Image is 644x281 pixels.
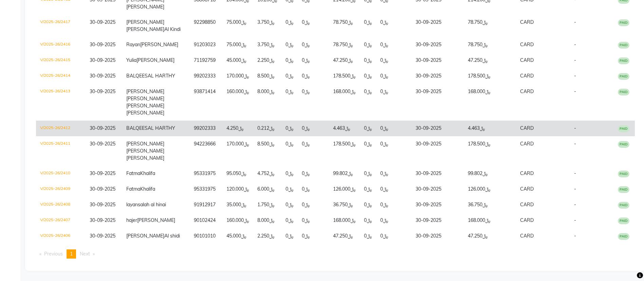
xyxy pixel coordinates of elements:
td: 94223666 [190,136,222,166]
td: ﷼95.050 [222,166,253,181]
td: ﷼0 [298,121,329,136]
td: ﷼0 [360,53,376,68]
span: [PERSON_NAME] [PERSON_NAME] [126,141,164,154]
span: - [574,41,576,48]
td: ﷼0 [376,136,411,166]
span: 30-09-2025 [90,125,115,131]
td: V/2025-26/2411 [36,136,86,166]
td: 99202333 [190,68,222,84]
td: ﷼8.000 [253,213,281,228]
span: CARD [520,57,534,63]
span: CARD [520,141,534,147]
span: - [574,170,576,176]
span: CARD [520,41,534,48]
td: 30-09-2025 [411,197,464,213]
td: ﷼0 [281,53,298,68]
span: [PERSON_NAME] [126,110,164,116]
td: ﷼0 [360,181,376,197]
td: 93871414 [190,84,222,121]
td: 71192759 [190,53,222,68]
td: ﷼0 [281,197,298,213]
span: [PERSON_NAME] [140,41,178,48]
span: PAID [618,125,629,132]
td: ﷼0 [360,15,376,37]
span: PAID [618,186,629,193]
td: ﷼75.000 [222,15,253,37]
td: ﷼8.000 [253,84,281,121]
span: CARD [520,125,534,131]
span: CARD [520,170,534,176]
span: 30-09-2025 [90,19,115,25]
span: - [574,88,576,94]
td: V/2025-26/2406 [36,228,86,244]
span: - [574,19,576,25]
td: ﷼126.000 [329,181,360,197]
td: ﷼0 [376,68,411,84]
span: - [574,73,576,79]
td: 30-09-2025 [411,166,464,181]
td: ﷼178.500 [464,68,516,84]
span: AL HARTHY [148,73,175,79]
span: 1 [70,251,73,257]
span: 30-09-2025 [90,141,115,147]
td: 99202333 [190,121,222,136]
td: ﷼0 [360,121,376,136]
span: 30-09-2025 [90,73,115,79]
td: 30-09-2025 [411,181,464,197]
td: ﷼0 [376,121,411,136]
td: ﷼160.000 [222,213,253,228]
td: ﷼170.000 [222,68,253,84]
td: ﷼35.000 [222,197,253,213]
td: ﷼0 [298,181,329,197]
span: PAID [618,202,629,209]
span: - [574,141,576,147]
td: ﷼0 [281,166,298,181]
span: - [574,57,576,63]
span: PAID [618,233,629,240]
span: salah al hinai [138,201,166,208]
td: 91203023 [190,37,222,53]
span: - [574,217,576,223]
span: BALQEES [126,125,148,131]
span: - [574,233,576,239]
td: 30-09-2025 [411,121,464,136]
td: ﷼178.500 [329,68,360,84]
td: ﷼0 [360,197,376,213]
td: ﷼0 [360,213,376,228]
td: ﷼0 [360,228,376,244]
td: ﷼0 [281,228,298,244]
td: 95331975 [190,181,222,197]
td: ﷼168.000 [464,213,516,228]
td: ﷼47.250 [329,228,360,244]
td: 92298850 [190,15,222,37]
td: V/2025-26/2407 [36,213,86,228]
td: ﷼0 [360,136,376,166]
td: ﷼0 [281,68,298,84]
span: Al Kindi [164,26,181,32]
span: AL HARTHY [148,125,175,131]
td: ﷼160.000 [222,84,253,121]
td: ﷼78.750 [464,15,516,37]
span: CARD [520,73,534,79]
td: ﷼126.000 [464,181,516,197]
td: ﷼0 [298,197,329,213]
span: 30-09-2025 [90,217,115,223]
td: ﷼0 [360,166,376,181]
td: 91912917 [190,197,222,213]
span: Fatma [126,186,140,192]
td: ﷼0 [298,228,329,244]
td: ﷼0 [281,136,298,166]
td: ﷼0 [376,84,411,121]
td: 30-09-2025 [411,136,464,166]
span: PAID [618,73,629,80]
span: Rayan [126,41,140,48]
td: ﷼3.750 [253,15,281,37]
span: [PERSON_NAME] [PERSON_NAME] [126,19,164,32]
td: ﷼0 [281,15,298,37]
nav: Pagination [36,249,635,259]
span: Yulia [126,57,136,63]
td: V/2025-26/2415 [36,53,86,68]
td: ﷼0 [376,213,411,228]
td: ﷼36.750 [329,197,360,213]
span: 30-09-2025 [90,88,115,94]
